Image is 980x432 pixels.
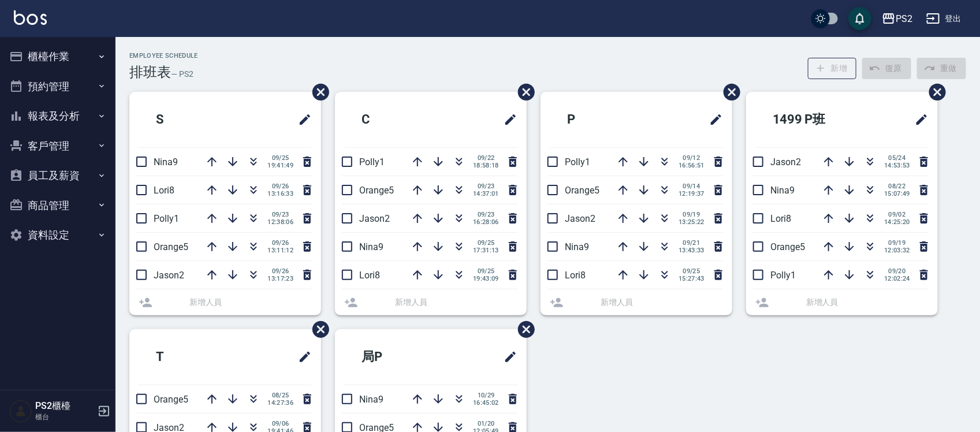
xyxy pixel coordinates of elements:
[154,157,178,167] span: Nina9
[565,270,586,281] span: Lori8
[473,211,499,218] span: 09/23
[35,400,94,412] h5: PS2櫃檯
[884,154,910,162] span: 05/24
[884,275,910,282] span: 12:02:24
[509,75,536,109] span: 刪除班表
[908,106,929,133] span: 修改班表的標題
[129,64,171,80] h3: 排班表
[344,336,448,378] h2: 局P
[679,183,705,190] span: 09/14
[715,75,742,109] span: 刪除班表
[473,239,499,247] span: 09/25
[171,68,193,80] h6: — PS2
[139,99,236,140] h2: S
[770,213,791,224] span: Lori8
[267,183,293,190] span: 09/26
[154,394,188,405] span: Orange5
[473,399,499,407] span: 16:45:02
[702,106,723,133] span: 修改班表的標題
[267,267,293,275] span: 09/26
[359,270,380,281] span: Lori8
[565,241,589,252] span: Nina9
[5,101,111,131] button: 報表及分析
[267,239,293,247] span: 09/26
[770,241,805,252] span: Orange5
[884,247,910,254] span: 12:03:32
[884,190,910,198] span: 15:07:49
[473,154,499,162] span: 09/22
[755,99,875,140] h2: 1499 P班
[154,270,184,281] span: Jason2
[877,7,917,31] button: PS2
[679,190,705,198] span: 12:19:37
[497,106,517,133] span: 修改班表的標題
[139,336,236,378] h2: T
[267,154,293,162] span: 09/25
[679,275,705,282] span: 15:27:43
[497,343,517,371] span: 修改班表的標題
[679,211,705,218] span: 09/19
[35,412,94,422] p: 櫃台
[473,267,499,275] span: 09/25
[359,241,383,252] span: Nina9
[473,247,499,254] span: 17:31:13
[344,99,442,140] h2: C
[154,185,174,196] span: Lori8
[5,161,111,191] button: 員工及薪資
[896,12,912,26] div: PS2
[267,247,293,254] span: 13:11:12
[5,220,111,250] button: 資料設定
[679,218,705,226] span: 13:25:22
[359,185,394,196] span: Orange5
[473,420,499,427] span: 01/20
[679,162,705,169] span: 16:56:51
[14,10,47,25] img: Logo
[565,213,595,224] span: Jason2
[884,239,910,247] span: 09/19
[473,183,499,190] span: 09/23
[359,157,385,167] span: Polly1
[5,131,111,161] button: 客戶管理
[304,75,331,109] span: 刪除班表
[154,241,188,252] span: Orange5
[5,191,111,221] button: 商品管理
[770,270,796,281] span: Polly1
[267,162,293,169] span: 19:41:49
[291,106,312,133] span: 修改班表的標題
[5,42,111,72] button: 櫃檯作業
[884,267,910,275] span: 09/20
[679,154,705,162] span: 09/12
[304,312,331,347] span: 刪除班表
[884,162,910,169] span: 14:53:53
[267,420,293,427] span: 09/06
[565,157,590,167] span: Polly1
[359,213,390,224] span: Jason2
[267,392,293,399] span: 08/25
[129,52,198,59] h2: Employee Schedule
[359,394,383,405] span: Nina9
[291,343,312,371] span: 修改班表的標題
[921,75,948,109] span: 刪除班表
[679,247,705,254] span: 13:43:33
[509,312,536,347] span: 刪除班表
[473,190,499,198] span: 14:37:01
[267,275,293,282] span: 13:17:23
[922,8,966,29] button: 登出
[267,399,293,407] span: 14:27:36
[154,213,179,224] span: Polly1
[5,72,111,102] button: 預約管理
[770,157,801,167] span: Jason2
[473,275,499,282] span: 19:43:09
[770,185,795,196] span: Nina9
[267,190,293,198] span: 13:16:33
[884,211,910,218] span: 09/02
[267,211,293,218] span: 09/23
[679,267,705,275] span: 09/25
[565,185,599,196] span: Orange5
[473,162,499,169] span: 18:58:18
[267,218,293,226] span: 12:38:06
[473,218,499,226] span: 16:28:06
[679,239,705,247] span: 09/21
[848,7,871,30] button: save
[9,400,32,423] img: Person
